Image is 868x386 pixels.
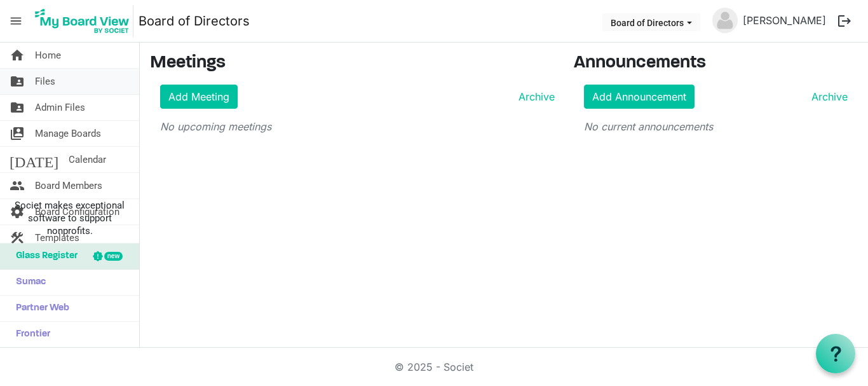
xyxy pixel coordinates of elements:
span: Calendar [69,147,106,172]
p: No upcoming meetings [160,119,555,134]
span: Societ makes exceptional software to support nonprofits. [6,199,133,237]
p: No current announcements [584,119,848,134]
button: Board of Directors dropdownbutton [602,13,700,31]
a: Archive [806,89,848,104]
a: Board of Directors [139,8,250,34]
button: logout [831,8,858,34]
img: no-profile-picture.svg [712,8,738,33]
h3: Meetings [150,53,555,74]
span: Files [35,69,55,94]
span: menu [4,9,28,33]
span: Home [35,43,61,68]
span: Glass Register [10,244,78,269]
a: My Board View Logo [31,5,139,37]
a: [PERSON_NAME] [738,8,831,33]
span: Board Members [35,173,102,198]
span: Sumac [10,270,46,295]
span: Admin Files [35,95,85,120]
div: new [104,252,123,261]
a: Add Announcement [584,85,695,109]
span: Partner Web [10,296,69,321]
img: My Board View Logo [31,5,133,37]
span: switch_account [10,121,25,146]
span: people [10,173,25,198]
a: Add Meeting [160,85,238,109]
h3: Announcements [574,53,858,74]
span: folder_shared [10,69,25,94]
a: © 2025 - Societ [395,361,473,373]
a: Archive [513,89,555,104]
span: home [10,43,25,68]
span: Frontier [10,322,50,347]
span: Manage Boards [35,121,101,146]
span: folder_shared [10,95,25,120]
span: [DATE] [10,147,58,172]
